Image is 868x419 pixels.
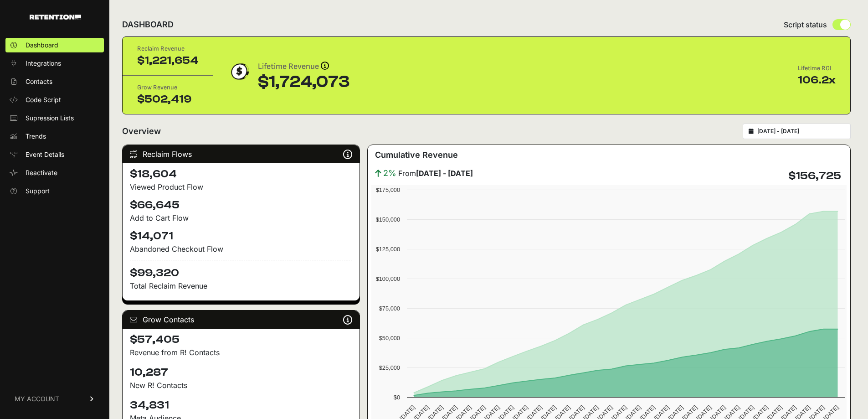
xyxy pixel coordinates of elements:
[122,18,174,31] h2: DASHBOARD
[5,56,104,71] a: Integrations
[398,168,473,179] span: From
[137,44,198,53] div: Reclaim Revenue
[379,335,400,341] text: $50,000
[137,92,198,107] div: $502,419
[788,169,841,183] h4: $156,725
[26,41,58,50] span: Dashboard
[130,212,352,223] div: Add to Cart Flow
[15,394,59,403] span: MY ACCOUNT
[376,186,400,193] text: $175,000
[5,129,104,144] a: Trends
[376,216,400,223] text: $150,000
[228,60,251,83] img: dollar-coin-05c43ed7efb7bc0c12610022525b4bbbb207c7efeef5aecc26f025e68dcafac9.png
[5,111,104,125] a: Supression Lists
[798,64,836,73] div: Lifetime ROI
[5,93,104,107] a: Code Script
[26,95,61,104] span: Code Script
[123,310,360,329] div: Grow Contacts
[130,365,352,380] h4: 10,287
[26,168,57,177] span: Reactivate
[5,74,104,89] a: Contacts
[26,186,50,196] span: Support
[130,347,352,358] p: Revenue from R! Contacts
[5,166,104,180] a: Reactivate
[376,275,400,282] text: $100,000
[26,59,61,68] span: Integrations
[26,150,64,159] span: Event Details
[130,280,352,291] p: Total Reclaim Revenue
[130,167,352,181] h4: $18,604
[130,380,352,391] p: New R! Contacts
[379,305,400,312] text: $75,000
[130,332,352,347] h4: $57,405
[130,229,352,243] h4: $14,071
[137,83,198,92] div: Grow Revenue
[122,125,161,138] h2: Overview
[130,181,352,192] div: Viewed Product Flow
[130,398,352,413] h4: 34,831
[258,60,349,73] div: Lifetime Revenue
[798,73,836,88] div: 106.2x
[130,260,352,280] h4: $99,320
[376,246,400,253] text: $125,000
[784,19,827,30] span: Script status
[130,198,352,212] h4: $66,645
[383,167,396,180] span: 2%
[137,53,198,68] div: $1,221,654
[5,147,104,162] a: Event Details
[26,77,52,86] span: Contacts
[375,149,458,161] h3: Cumulative Revenue
[5,184,104,198] a: Support
[30,15,81,20] img: Retention.com
[130,243,352,254] div: Abandoned Checkout Flow
[5,38,104,52] a: Dashboard
[416,169,473,178] strong: [DATE] - [DATE]
[394,394,400,401] text: $0
[26,114,74,123] span: Supression Lists
[123,145,360,163] div: Reclaim Flows
[379,364,400,371] text: $25,000
[5,385,104,413] a: MY ACCOUNT
[258,73,349,91] div: $1,724,073
[26,132,46,141] span: Trends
